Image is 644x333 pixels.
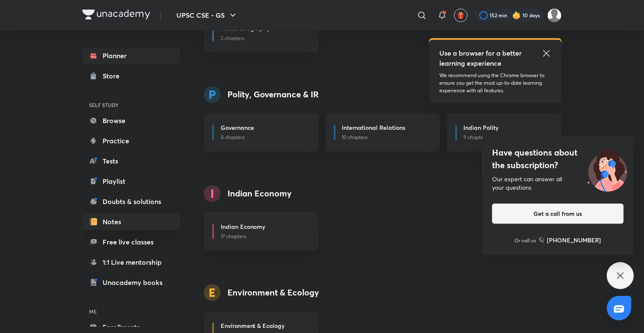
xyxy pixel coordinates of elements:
[512,11,521,19] img: streak
[221,35,308,42] p: 2 chapters
[204,14,319,52] a: World Geography2 chapters
[204,113,319,151] a: Governance8 chapters
[342,134,430,141] p: 10 chapters
[82,132,180,149] a: Practice
[447,113,562,151] a: Indian Polity9 chapters
[439,72,552,94] p: We recommend using the Chrome browser to ensure you get the most up-to-date learning experience w...
[82,213,180,230] a: Notes
[515,236,536,244] p: Or call us
[103,71,124,81] div: Store
[221,134,308,141] p: 8 chapters
[464,134,552,141] p: 9 chapters
[82,112,180,129] a: Browse
[82,234,180,250] a: Free live classes
[227,88,319,101] h4: Polity, Governance & IR
[82,67,180,84] a: Store
[581,146,634,192] img: ttu_illustration_new.svg
[82,153,180,169] a: Tests
[325,113,440,151] a: International Relations10 chapters
[454,8,468,22] button: avatar
[547,236,601,244] h6: [PHONE_NUMBER]
[221,123,254,132] h6: Governance
[171,7,243,24] button: UPSC CSE - GS
[492,146,624,172] h4: Have questions about the subscription?
[464,123,499,132] h6: Indian Polity
[82,9,150,19] img: Company Logo
[82,47,180,64] a: Planner
[221,233,308,240] p: 17 chapters
[547,8,562,22] img: Harshal Vilhekar
[457,11,465,19] img: avatar
[82,274,180,291] a: Unacademy books
[82,173,180,190] a: Playlist
[204,86,221,103] img: syllabus
[82,98,180,112] h6: SELF STUDY
[492,175,624,192] div: Our expert can answer all your questions
[227,286,319,299] h4: Environment & Ecology
[539,236,601,244] a: [PHONE_NUMBER]
[82,254,180,271] a: 1:1 Live mentorship
[204,284,221,301] img: syllabus
[82,304,180,319] h6: ME
[82,193,180,210] a: Doubts & solutions
[204,212,319,250] a: Indian Economy17 chapters
[227,187,292,200] h4: Indian Economy
[342,123,406,132] h6: International Relations
[221,321,285,330] h6: Environment & Ecology
[492,204,624,224] button: Get a call from us
[221,222,265,231] h6: Indian Economy
[82,9,150,21] a: Company Logo
[439,48,523,68] h5: Use a browser for a better learning experience
[204,185,221,202] img: syllabus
